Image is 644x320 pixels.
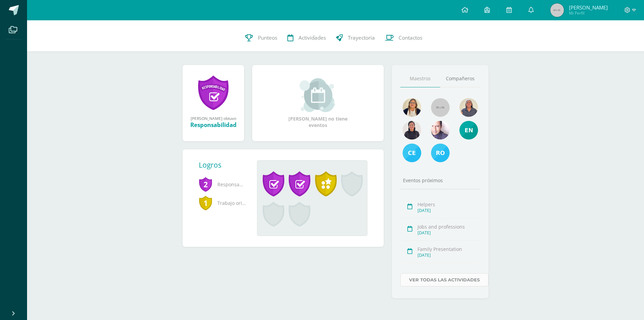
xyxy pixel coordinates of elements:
div: Responsabilidad [189,121,237,129]
div: Helpers [418,201,478,208]
div: [PERSON_NAME] no tiene eventos [284,78,352,128]
a: Ver todas las actividades [400,273,488,286]
div: Eventos próximos [400,177,480,184]
img: 45x45 [550,3,564,17]
a: Maestros [400,70,440,87]
div: Logros [199,160,252,170]
span: Mi Perfil [569,10,608,16]
img: 8f3bf19539481b212b8ab3c0cdc72ac6.png [459,98,478,117]
span: 2 [199,176,212,192]
div: Family Presentation [418,246,478,252]
span: 1 [199,195,212,211]
img: 61d89911289855dc714fd23e8d2d7f3a.png [403,144,421,162]
a: Compañeros [440,70,480,87]
div: [DATE] [418,208,478,213]
div: [DATE] [418,252,478,258]
span: Punteos [258,34,277,41]
span: Actividades [299,34,326,41]
img: 8cfa0c6a09c844813bd91a2ddb555b8c.png [431,144,450,162]
a: Actividades [282,24,331,51]
span: Trabajo original [199,194,246,212]
a: Punteos [240,24,282,51]
img: 041e67bb1815648f1c28e9f895bf2be1.png [403,121,421,140]
img: 6ab926dde10f798541c88b61d3e3fad2.png [403,98,421,117]
img: 55x55 [431,98,450,117]
span: Contactos [399,34,422,41]
div: Jobs and professions [418,223,478,230]
div: [PERSON_NAME] obtuvo [189,115,237,121]
img: a8e8556f48ef469a8de4653df9219ae6.png [431,121,450,140]
img: event_small.png [300,78,336,112]
a: Contactos [380,24,427,51]
div: [DATE] [418,230,478,236]
img: e4e25d66bd50ed3745d37a230cf1e994.png [459,121,478,140]
span: [PERSON_NAME] [569,4,608,11]
a: Trayectoria [331,24,380,51]
span: Trayectoria [348,34,375,41]
span: Responsabilidad [199,175,246,194]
